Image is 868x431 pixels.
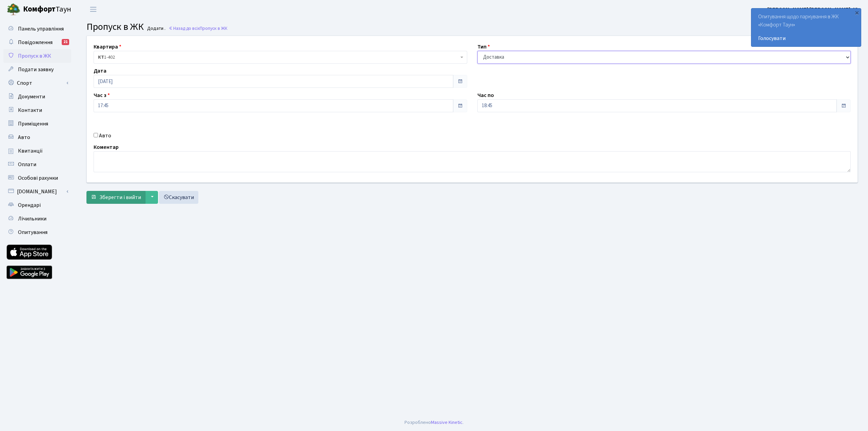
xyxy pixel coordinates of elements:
a: Опитування [3,226,71,239]
a: [PERSON_NAME] [PERSON_NAME]. Ю. [767,5,860,14]
span: Таун [23,4,71,15]
label: Дата [94,67,106,75]
b: Комфорт [23,4,56,15]
a: Лічильники [3,212,71,226]
label: Коментар [94,143,119,151]
a: Голосувати [758,34,854,42]
label: Квартира [94,43,121,51]
span: <b>КТ</b>&nbsp;&nbsp;&nbsp;&nbsp;1-402 [94,51,467,64]
label: Тип [477,43,490,51]
span: Квитанції [18,147,43,155]
span: <b>КТ</b>&nbsp;&nbsp;&nbsp;&nbsp;1-402 [98,54,459,61]
span: Приміщення [18,120,48,128]
a: Приміщення [3,117,71,131]
button: Зберегти і вийти [86,191,145,204]
a: Подати заявку [3,63,71,76]
label: Авто [99,132,111,140]
span: Оплати [18,161,36,168]
span: Орендарі [18,201,41,209]
small: Додати . [146,26,165,32]
a: Квитанції [3,144,71,158]
button: Переключити навігацію [85,4,102,15]
b: КТ [98,54,104,61]
a: Назад до всіхПропуск в ЖК [169,25,228,32]
span: Опитування [18,229,47,236]
a: Скасувати [159,191,198,204]
a: Пропуск в ЖК [3,49,71,63]
a: Орендарі [3,198,71,212]
a: Контакти [3,103,71,117]
a: Спорт [3,76,71,90]
div: Опитування щодо паркування в ЖК «Комфорт Таун» [751,8,861,46]
span: Панель управління [18,25,64,33]
a: Авто [3,131,71,144]
span: Зберегти і вийти [99,194,141,201]
span: Пропуск в ЖК [18,52,51,60]
span: Повідомлення [18,39,53,46]
a: [DOMAIN_NAME] [3,185,71,198]
div: Розроблено . [405,419,463,426]
a: Панель управління [3,22,71,36]
img: logo.png [7,3,20,16]
span: Авто [18,134,30,141]
span: Подати заявку [18,66,54,73]
span: Документи [18,93,45,100]
span: Пропуск в ЖК [200,25,228,32]
div: 21 [62,39,69,45]
label: Час по [477,91,494,99]
a: Massive Kinetic [431,419,462,426]
span: Пропуск в ЖК [86,20,144,34]
span: Особові рахунки [18,174,58,182]
a: Повідомлення21 [3,36,71,49]
a: Особові рахунки [3,171,71,185]
a: Оплати [3,158,71,171]
b: [PERSON_NAME] [PERSON_NAME]. Ю. [767,6,860,13]
span: Лічильники [18,215,46,222]
div: × [853,9,860,16]
label: Час з [94,91,110,99]
span: Контакти [18,106,42,114]
a: Документи [3,90,71,103]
